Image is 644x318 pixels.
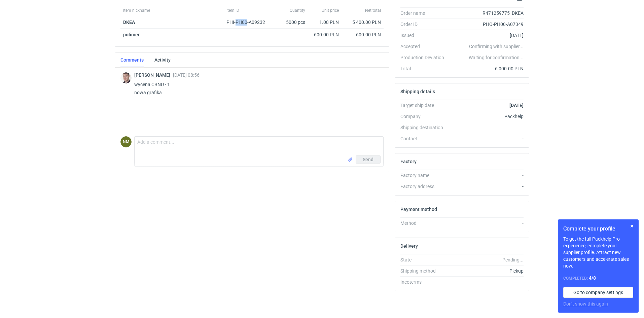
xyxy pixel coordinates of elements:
figcaption: NM [120,136,132,147]
div: Accepted [400,43,450,50]
h2: Payment method [400,207,437,212]
strong: DKEA [123,20,135,25]
div: Incoterms [400,279,450,285]
div: Natalia Mrozek [120,136,132,147]
button: Don’t show this again [563,301,608,307]
span: [DATE] 08:56 [173,72,200,78]
div: Pickup [450,268,524,274]
div: State [400,256,450,263]
div: Completed: [563,275,633,282]
div: Issued [400,32,450,39]
span: Item nickname [123,8,150,13]
div: Target ship date [400,102,450,109]
div: 6 000.00 PLN [450,65,524,72]
div: Shipping destination [400,124,450,131]
div: Packhelp [450,113,524,120]
div: 600.00 PLN [344,31,381,38]
span: [PERSON_NAME] [134,72,173,78]
strong: polimer [123,32,140,37]
div: Order ID [400,21,450,28]
div: 5000 pcs [274,16,308,29]
div: - [450,279,524,285]
div: Shipping method [400,268,450,274]
div: Production Deviation [400,54,450,61]
em: Pending... [502,257,524,262]
strong: [DATE] [509,103,524,108]
h1: Complete your profile [563,225,633,233]
p: wycena CBNU - 1 nowa grafika [134,80,378,97]
div: 1.08 PLN [311,19,339,26]
button: Send [356,155,381,164]
div: Contact [400,135,450,142]
span: Send [363,157,373,162]
h2: Factory [400,159,417,164]
div: PHO-PH00-A07349 [450,21,524,28]
div: Order name [400,10,450,16]
img: Maciej Sikora [120,72,132,83]
a: Comments [120,52,144,67]
div: - [450,220,524,226]
em: Waiting for confirmation... [469,54,524,61]
div: - [450,135,524,142]
p: To get the full Packhelp Pro experience, complete your supplier profile. Attract new customers an... [563,236,633,269]
div: 600.00 PLN [311,31,339,38]
div: - [450,172,524,179]
h2: Shipping details [400,89,435,94]
div: [DATE] [450,32,524,39]
h2: Delivery [400,243,418,249]
span: Quantity [290,8,305,13]
div: Method [400,220,450,226]
div: Factory name [400,172,450,179]
div: R471259775_DKEA [450,10,524,16]
div: Company [400,113,450,120]
a: Go to company settings [563,287,633,298]
a: Activity [154,52,171,67]
strong: 4 / 8 [589,275,596,281]
div: - [450,183,524,190]
button: Skip for now [628,222,636,230]
div: Total [400,65,450,72]
span: Item ID [226,8,239,13]
div: PHI-PH00-A09232 [226,19,272,26]
div: Factory address [400,183,450,190]
span: Net total [365,8,381,13]
span: Unit price [322,8,339,13]
div: 5 400.00 PLN [344,19,381,26]
em: Confirming with supplier... [469,44,524,49]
